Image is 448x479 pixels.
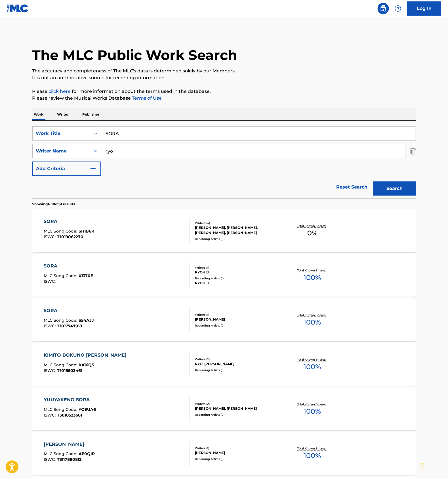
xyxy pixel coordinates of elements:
[304,362,321,372] span: 100 %
[195,457,281,461] div: Recording Artists ( 0 )
[32,88,416,95] p: Please for more information about the terms used in the database.
[79,407,96,412] span: YO9UA6
[36,130,87,137] div: Work Title
[32,388,416,430] a: YUUYAKENO SORAMLC Song Code:YO9UA6ISWC:T3018523661Writers (2)[PERSON_NAME], [PERSON_NAME]Recordin...
[195,265,281,270] div: Writers ( 1 )
[57,413,82,418] span: T3018523661
[131,95,162,101] a: Terms of Use
[44,362,79,367] span: MLC Song Code :
[195,317,281,322] div: [PERSON_NAME]
[56,108,71,120] p: Writer
[44,234,57,239] span: ISWC :
[32,343,416,386] a: KIMITO BOKUNO [PERSON_NAME]MLC Song Code:KA16QSISWC:T1018503461Writers (2)RYO, [PERSON_NAME]Recor...
[297,357,328,362] p: Total Known Shares:
[395,5,401,12] img: help
[57,234,83,239] span: T1019062270
[195,361,281,367] div: RYO, [PERSON_NAME]
[195,413,281,417] div: Recording Artists ( 0 )
[307,228,317,238] span: 0 %
[79,273,93,278] span: X1370E
[79,318,94,323] span: S54AJJ
[44,413,57,418] span: ISWC :
[32,210,416,252] a: SORAMLC Song Code:SH1B6KISWC:T1019062270Writers (4)[PERSON_NAME], [PERSON_NAME], [PERSON_NAME], [...
[420,452,448,479] iframe: Chat Widget
[378,3,389,14] a: Public Search
[195,237,281,241] div: Recording Artists ( 0 )
[44,263,93,269] div: SORA
[79,362,94,367] span: KA16QS
[32,126,416,198] form: Search Form
[297,402,328,406] p: Total Known Shares:
[32,162,101,176] button: Add Criteria
[57,457,81,462] span: T3117880812
[44,441,95,448] div: [PERSON_NAME]
[334,181,371,193] a: Reset Search
[32,432,416,475] a: [PERSON_NAME]MLC Song Code:AE0QIRISWC:T3117880812Writers (1)[PERSON_NAME]Recording Artists (0)Tot...
[304,273,321,283] span: 100 %
[81,108,101,120] p: Publisher
[195,451,281,456] div: [PERSON_NAME]
[195,221,281,225] div: Writers ( 4 )
[407,1,441,16] a: Log In
[32,74,416,81] p: It is not an authoritative source for recording information.
[195,402,281,406] div: Writers ( 2 )
[44,218,94,225] div: SORA
[195,368,281,372] div: Recording Artists ( 0 )
[297,268,328,273] p: Total Known Shares:
[421,457,425,474] div: Drag
[297,224,328,228] p: Total Known Shares:
[44,352,129,359] div: KIMITO BOKUNO [PERSON_NAME]
[32,95,416,102] p: Please review the Musical Works Database
[49,89,71,94] a: click here
[44,457,57,462] span: ISWC :
[297,447,328,451] p: Total Known Shares:
[57,323,82,329] span: T1017747918
[32,202,75,207] p: Showing 1 - 10 of 31 results
[195,270,281,275] div: RYOHEI
[44,279,57,284] span: ISWC :
[304,406,321,417] span: 100 %
[195,357,281,361] div: Writers ( 2 )
[195,281,281,286] div: RYOHEI
[373,181,416,196] button: Search
[195,323,281,328] div: Recording Artists ( 0 )
[44,451,79,457] span: MLC Song Code :
[44,318,79,323] span: MLC Song Code :
[44,323,57,329] span: ISWC :
[410,144,416,158] img: Delete Criterion
[195,406,281,411] div: [PERSON_NAME], [PERSON_NAME]
[44,307,94,314] div: SORA
[44,368,57,373] span: ISWC :
[195,225,281,235] div: [PERSON_NAME], [PERSON_NAME], [PERSON_NAME], [PERSON_NAME]
[32,299,416,341] a: SORAMLC Song Code:S54AJJISWC:T1017747918Writers (1)[PERSON_NAME]Recording Artists (0)Total Known ...
[392,3,404,14] div: Help
[195,313,281,317] div: Writers ( 1 )
[195,276,281,281] div: Recording Artists ( 1 )
[7,4,29,12] img: MLC Logo
[297,313,328,317] p: Total Known Shares:
[32,108,45,120] p: Work
[44,396,96,403] div: YUUYAKENO SORA
[304,451,321,461] span: 100 %
[90,165,96,172] img: 9d2ae6d4665cec9f34b9.svg
[44,407,79,412] span: MLC Song Code :
[79,451,95,457] span: AE0QIR
[380,5,387,12] img: search
[57,368,82,373] span: T1018503461
[32,68,416,74] p: The accuracy and completeness of The MLC's data is determined solely by our Members.
[79,229,94,234] span: SH1B6K
[44,273,79,278] span: MLC Song Code :
[44,229,79,234] span: MLC Song Code :
[36,148,87,154] div: Writer Name
[32,47,237,64] h1: The MLC Public Work Search
[195,446,281,451] div: Writers ( 1 )
[32,254,416,297] a: SORAMLC Song Code:X1370EISWC:Writers (1)RYOHEIRecording Artists (1)RYOHEITotal Known Shares:100%
[304,317,321,327] span: 100 %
